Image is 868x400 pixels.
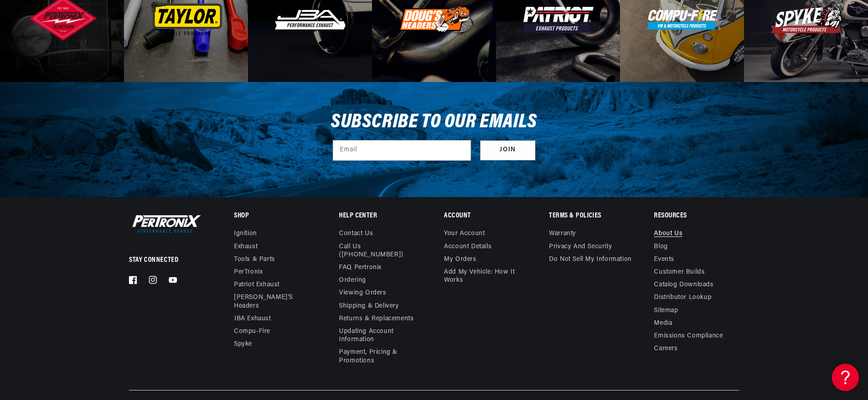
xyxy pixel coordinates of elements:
[234,291,312,312] a: [PERSON_NAME]'s Headers
[549,241,612,253] a: Privacy and Security
[339,313,414,325] a: Returns & Replacements
[654,304,678,317] a: Sitemap
[234,279,280,291] a: Patriot Exhaust
[444,266,529,287] a: Add My Vehicle: How It Works
[549,230,576,240] a: Warranty
[331,114,537,131] h3: Subscribe to our emails
[234,325,270,338] a: Compu-Fire
[339,287,386,299] a: Viewing Orders
[339,325,417,346] a: Updating Account Information
[234,338,252,351] a: Spyke
[654,330,723,342] a: Emissions compliance
[234,266,262,279] a: PerTronix
[339,230,373,240] a: Contact us
[234,241,258,253] a: Exhaust
[654,253,674,266] a: Events
[339,274,366,287] a: Ordering
[339,241,417,261] a: Call Us ([PHONE_NUMBER])
[339,346,424,367] a: Payment, Pricing & Promotions
[654,241,668,253] a: Blog
[654,279,713,291] a: Catalog Downloads
[129,255,205,265] p: Stay Connected
[444,241,491,253] a: Account details
[234,230,257,240] a: Ignition
[339,300,399,313] a: Shipping & Delivery
[444,253,476,266] a: My orders
[444,230,485,240] a: Your account
[654,230,682,240] a: About Us
[333,140,471,160] input: Email
[654,291,711,304] a: Distributor Lookup
[480,140,535,161] button: Subscribe
[654,266,705,279] a: Customer Builds
[654,342,677,355] a: Careers
[234,313,271,325] a: JBA Exhaust
[234,253,275,266] a: Tools & Parts
[549,253,632,266] a: Do not sell my information
[129,213,201,235] img: Pertronix
[654,317,672,330] a: Media
[339,261,382,274] a: FAQ Pertronix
